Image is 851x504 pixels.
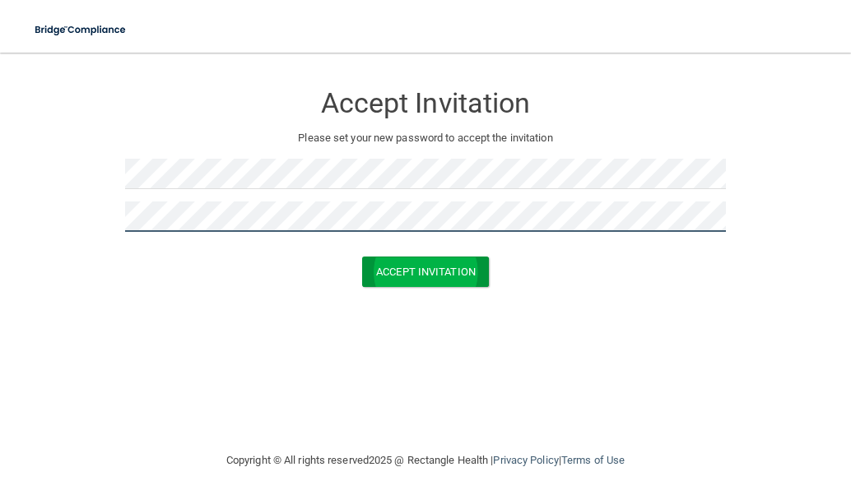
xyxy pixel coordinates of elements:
p: Please set your new password to accept the invitation [137,128,714,148]
h3: Accept Invitation [125,88,726,118]
button: Accept Invitation [362,257,489,287]
a: Terms of Use [561,454,625,466]
a: Privacy Policy [493,454,558,466]
img: bridge_compliance_login_screen.278c3ca4.svg [25,13,137,47]
div: Copyright © All rights reserved 2025 @ Rectangle Health | | [125,434,726,487]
